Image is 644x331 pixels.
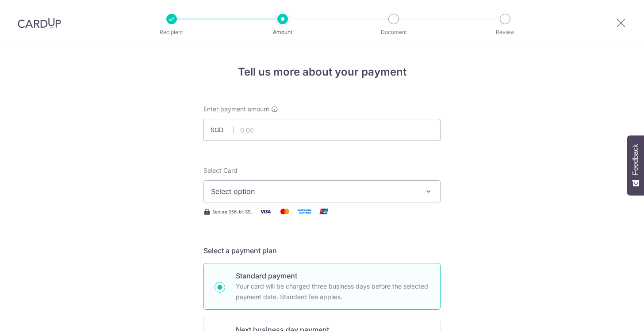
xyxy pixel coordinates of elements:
[632,144,640,175] span: Feedback
[203,167,238,174] span: translation missing: en.payables.payment_networks.credit_card.summary.labels.select_card
[203,245,441,256] h5: Select a payment plan
[18,18,61,28] img: CardUp
[257,206,274,217] img: Visa
[361,28,426,37] p: Document
[276,206,294,217] img: Mastercard
[203,119,441,141] input: 0.00
[236,281,429,302] p: Your card will be charged three business days before the selected payment date. Standard fee appl...
[139,28,204,37] p: Recipient
[250,28,315,37] p: Amount
[203,64,441,80] h4: Tell us more about your payment
[211,126,234,134] span: SGD
[236,270,429,281] p: Standard payment
[212,208,253,215] span: Secure 256-bit SSL
[203,105,269,114] span: Enter payment amount
[211,186,417,197] span: Select option
[295,206,313,217] img: American Express
[315,206,333,217] img: Union Pay
[203,180,441,202] button: Select option
[627,135,644,195] button: Feedback - Show survey
[472,28,538,37] p: Review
